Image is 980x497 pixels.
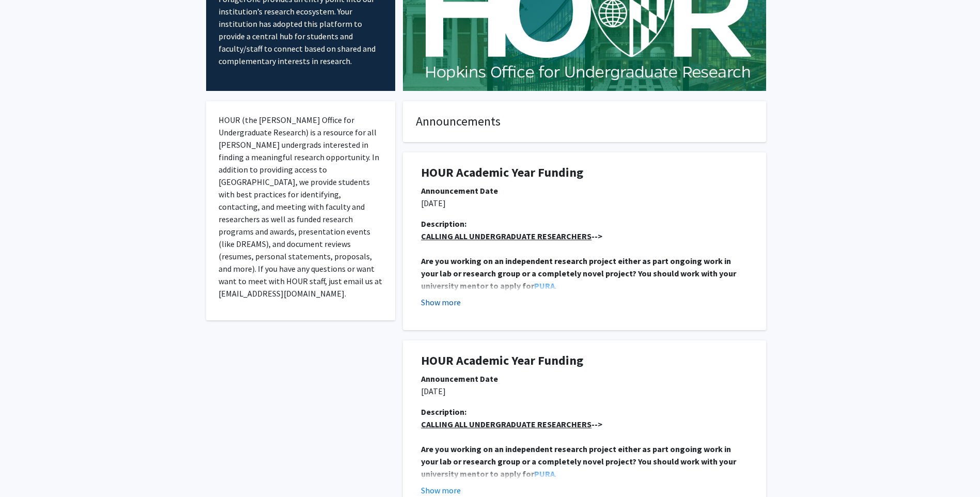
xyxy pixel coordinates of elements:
[421,444,738,479] strong: Are you working on an independent research project either as part ongoing work in your lab or res...
[421,296,461,308] button: Show more
[421,443,748,480] p: .
[421,256,738,291] strong: Are you working on an independent research project either as part ongoing work in your lab or res...
[219,114,383,300] p: HOUR (the [PERSON_NAME] Office for Undergraduate Research) is a resource for all [PERSON_NAME] un...
[8,451,44,489] iframe: Chat
[421,419,592,429] u: CALLING ALL UNDERGRADUATE RESEARCHERS
[421,184,748,197] div: Announcement Date
[421,218,748,230] div: Description:
[421,406,748,418] div: Description:
[421,255,748,292] p: .
[421,372,748,385] div: Announcement Date
[421,419,602,429] strong: -->
[421,231,602,241] strong: -->
[421,353,748,368] h1: HOUR Academic Year Funding
[421,385,748,397] p: [DATE]
[421,484,461,496] button: Show more
[534,469,555,479] a: PURA
[534,281,555,291] a: PURA
[421,197,748,209] p: [DATE]
[421,165,748,180] h1: HOUR Academic Year Funding
[421,231,592,241] u: CALLING ALL UNDERGRADUATE RESEARCHERS
[416,114,753,129] h4: Announcements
